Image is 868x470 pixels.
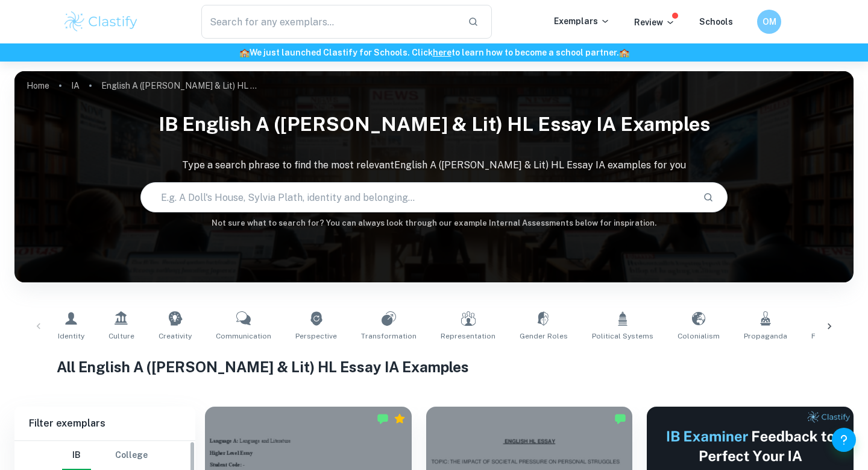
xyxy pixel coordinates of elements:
h1: IB English A ([PERSON_NAME] & Lit) HL Essay IA examples [14,105,854,144]
span: 🏫 [239,48,250,57]
span: Propaganda [744,331,787,341]
h6: Filter exemplars [14,407,195,440]
img: Clastify logo [63,10,139,34]
span: Representation [441,331,495,341]
img: Marked [614,413,626,425]
p: Review [634,16,675,29]
input: Search for any exemplars... [201,5,458,39]
h6: Not sure what to search for? You can always look through our example Internal Assessments below f... [14,217,854,229]
a: IA [71,77,80,94]
div: Premium [394,413,406,425]
button: Help and Feedback [832,428,856,452]
span: Colonialism [678,331,720,341]
p: Type a search phrase to find the most relevant English A ([PERSON_NAME] & Lit) HL Essay IA exampl... [14,158,854,173]
input: E.g. A Doll's House, Sylvia Plath, identity and belonging... [141,180,693,214]
h1: All English A ([PERSON_NAME] & Lit) HL Essay IA Examples [57,356,812,378]
button: Search [698,187,719,208]
span: 🏫 [619,48,629,57]
h6: OM [763,15,776,28]
div: Filter type choice [62,441,148,470]
p: English A ([PERSON_NAME] & Lit) HL Essay [101,79,258,92]
span: Communication [216,331,271,341]
span: Culture [108,331,134,341]
span: Identity [58,331,84,341]
button: IB [62,441,91,470]
a: here [433,48,451,57]
span: Political Systems [592,331,653,341]
span: Transformation [361,331,417,341]
button: OM [757,10,781,34]
span: Creativity [159,331,192,341]
span: Perspective [295,331,337,341]
a: Schools [699,17,733,27]
p: Exemplars [554,14,610,28]
img: Marked [377,413,389,425]
button: College [115,441,148,470]
span: Gender Roles [520,331,568,341]
a: Home [27,77,49,94]
h6: We just launched Clastify for Schools. Click to learn how to become a school partner. [2,46,866,59]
